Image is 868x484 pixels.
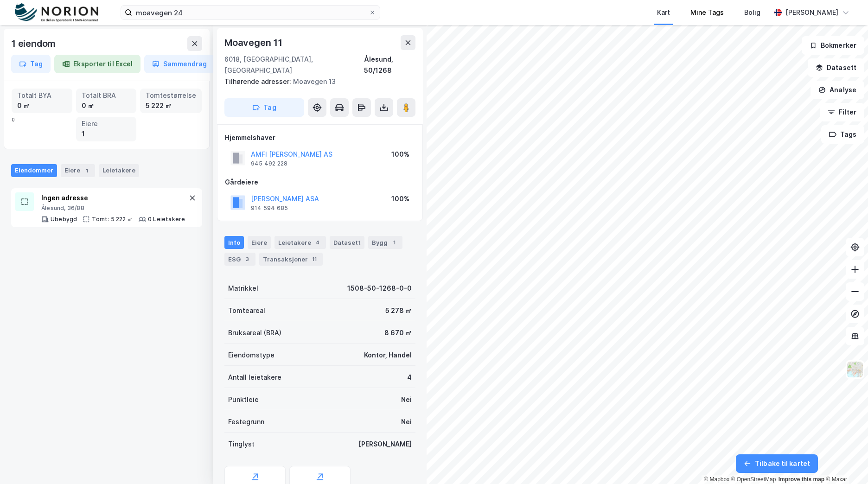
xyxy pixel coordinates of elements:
div: Antall leietakere [228,372,281,383]
div: ESG [224,253,255,266]
div: [PERSON_NAME] [358,439,412,450]
div: 5 222 ㎡ [146,101,196,111]
span: Tilhørende adresser: [224,77,293,85]
div: Kontrollprogram for chat [822,439,868,484]
a: OpenStreetMap [731,476,776,483]
div: Kontor, Handel [364,350,412,361]
div: 1 [82,166,91,175]
div: 100% [391,149,409,160]
div: 1 eiendom [11,36,57,51]
div: Punktleie [228,394,259,405]
div: Mine Tags [690,7,724,18]
button: Bokmerker [802,36,864,55]
div: Festegrunn [228,416,264,427]
div: Tinglyst [228,439,255,450]
button: Eksporter til Excel [54,55,140,73]
button: Analyse [811,81,864,99]
img: norion-logo.80e7a08dc31c2e691866.png [15,3,98,22]
div: 5 278 ㎡ [385,305,412,316]
div: Eiere [82,119,131,129]
div: Leietakere [274,236,326,249]
button: Tag [224,98,304,117]
div: 4 [407,372,412,383]
div: Bolig [744,7,760,18]
div: Transaksjoner [259,253,323,266]
div: Eiere [61,164,95,177]
div: Eiendomstype [228,350,274,361]
div: Eiendommer [11,164,57,177]
div: Bruksareal (BRA) [228,327,281,338]
div: 1508-50-1268-0-0 [347,283,412,294]
div: 3 [243,255,252,264]
div: Matrikkel [228,283,258,294]
div: Ålesund, 36/88 [41,204,185,212]
div: Moavegen 11 [224,35,284,50]
div: Nei [401,394,412,405]
div: Ubebygd [51,216,77,223]
div: 914 594 685 [251,204,288,212]
a: Improve this map [779,476,824,483]
div: 0 Leietakere [148,216,185,223]
div: Moavegen 13 [224,76,408,87]
button: Tilbake til kartet [736,454,818,473]
button: Datasett [808,58,864,77]
a: Mapbox [704,476,729,483]
div: 4 [313,238,322,247]
div: 6018, [GEOGRAPHIC_DATA], [GEOGRAPHIC_DATA] [224,54,364,76]
button: Filter [820,103,864,121]
div: Totalt BYA [17,90,67,101]
img: Z [846,361,864,378]
div: Gårdeiere [225,177,415,188]
div: Info [224,236,244,249]
div: Leietakere [99,164,139,177]
button: Tags [821,125,864,144]
button: Sammendrag [144,55,215,73]
input: Søk på adresse, matrikkel, gårdeiere, leietakere eller personer [132,6,369,19]
iframe: Chat Widget [822,439,868,484]
div: Nei [401,416,412,427]
div: Eiere [248,236,271,249]
div: Kart [657,7,670,18]
div: 0 ㎡ [17,101,67,111]
div: 11 [310,255,319,264]
div: 8 670 ㎡ [384,327,412,338]
div: Tomtestørrelse [146,90,196,101]
div: Bygg [368,236,402,249]
button: Tag [11,55,51,73]
div: Tomteareal [228,305,265,316]
div: 0 ㎡ [82,101,131,111]
div: Ingen adresse [41,192,185,204]
div: 100% [391,193,409,204]
div: [PERSON_NAME] [785,7,838,18]
div: 0 [12,89,202,141]
div: Datasett [330,236,364,249]
div: Totalt BRA [82,90,131,101]
div: 945 492 228 [251,160,287,167]
div: Hjemmelshaver [225,132,415,143]
div: 1 [389,238,399,247]
div: Ålesund, 50/1268 [364,54,415,76]
div: 1 [82,129,131,139]
div: Tomt: 5 222 ㎡ [92,216,133,223]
